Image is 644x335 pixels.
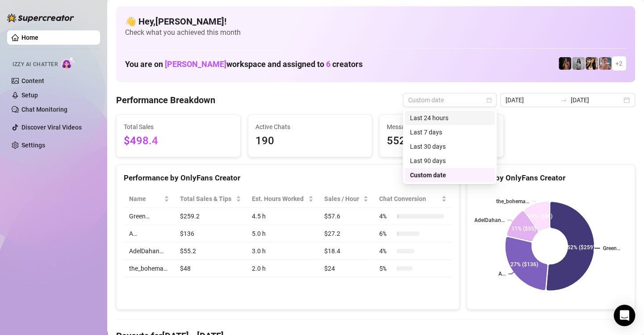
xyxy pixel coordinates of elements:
th: Total Sales & Tips [175,190,247,208]
td: 5.0 h [247,225,319,243]
td: $48 [175,260,247,277]
a: Home [21,34,38,41]
div: Open Intercom Messenger [614,305,635,326]
div: Last 90 days [410,156,489,166]
td: the_bohema… [124,260,175,277]
td: Green… [124,208,175,225]
td: $136 [175,225,247,243]
div: Est. Hours Worked [252,194,306,204]
span: 552 [387,133,496,150]
span: Custom date [408,93,491,107]
div: Last 7 days [410,127,489,137]
h4: 👋 Hey, [PERSON_NAME] ! [125,15,626,28]
span: 190 [255,133,365,150]
td: $57.6 [319,208,374,225]
div: Last 90 days [405,154,495,168]
img: A [572,57,585,70]
div: Custom date [410,170,489,180]
td: AdelDahan… [124,243,175,260]
td: $259.2 [175,208,247,225]
a: Setup [21,92,38,99]
img: the_bohema [559,57,571,70]
span: to [560,96,567,104]
input: Start date [506,95,556,105]
div: Custom date [405,168,495,182]
span: Izzy AI Chatter [13,60,58,69]
span: Total Sales & Tips [180,194,234,204]
h1: You are on workspace and assigned to creators [125,59,363,69]
td: A… [124,225,175,243]
span: Active Chats [255,122,365,132]
span: swap-right [560,96,567,104]
text: AdelDahan… [474,217,505,223]
span: calendar [486,97,492,103]
div: Sales by OnlyFans Creator [474,172,627,184]
span: Chat Conversion [379,194,440,204]
span: Messages Sent [387,122,496,132]
div: Last 24 hours [410,113,489,123]
td: $24 [319,260,374,277]
text: A… [498,271,506,277]
td: $18.4 [319,243,374,260]
img: AdelDahan [585,57,598,70]
th: Name [124,190,175,208]
td: $55.2 [175,243,247,260]
span: + 2 [615,59,623,68]
span: $498.4 [124,133,233,150]
span: 6 % [379,229,393,239]
a: Content [21,77,44,84]
span: 5 % [379,264,393,273]
span: 6 [326,59,330,69]
td: 3.0 h [247,243,319,260]
div: Last 24 hours [405,111,495,125]
img: Yarden [599,57,611,70]
div: Performance by OnlyFans Creator [124,172,452,184]
text: the_bohema… [496,198,529,205]
a: Settings [21,142,45,149]
span: Sales / Hour [324,194,361,204]
img: logo-BBDzfeDw.svg [7,13,74,22]
a: Discover Viral Videos [21,124,82,131]
span: Check what you achieved this month [125,28,626,38]
th: Sales / Hour [319,190,374,208]
td: $27.2 [319,225,374,243]
text: Green… [603,245,620,251]
a: Chat Monitoring [21,106,67,113]
span: 4 % [379,246,393,256]
span: [PERSON_NAME] [165,59,226,69]
h4: Performance Breakdown [116,94,215,106]
div: Last 30 days [410,142,489,151]
span: Name [129,194,162,204]
th: Chat Conversion [374,190,452,208]
span: 4 % [379,211,393,221]
span: Total Sales [124,122,233,132]
td: 2.0 h [247,260,319,277]
div: Last 30 days [405,139,495,154]
div: Last 7 days [405,125,495,139]
td: 4.5 h [247,208,319,225]
input: End date [571,95,622,105]
img: AI Chatter [61,57,75,70]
